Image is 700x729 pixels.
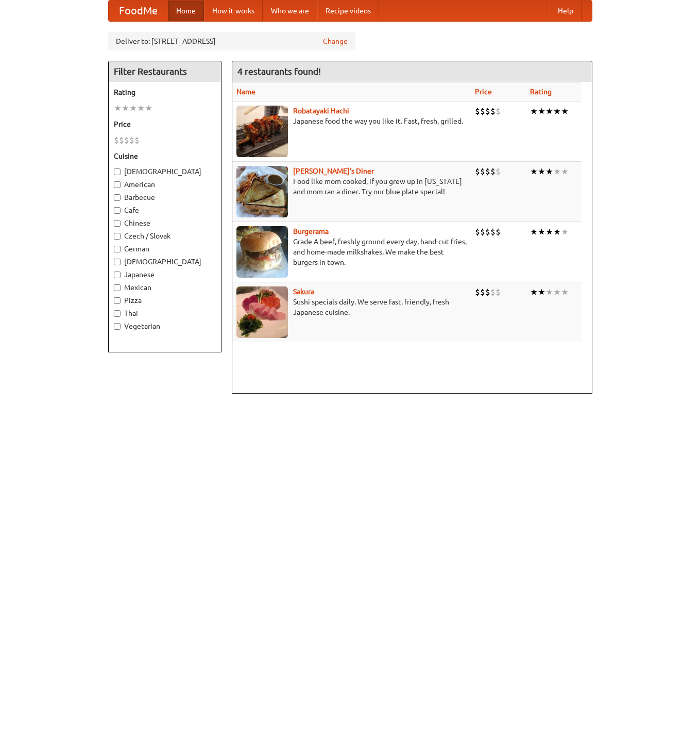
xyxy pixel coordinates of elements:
label: Pizza [114,295,216,306]
label: [DEMOGRAPHIC_DATA] [114,257,216,267]
li: ★ [137,103,145,114]
a: Price [475,88,492,96]
label: Chinese [114,218,216,228]
img: robatayaki.jpg [236,106,288,157]
label: Mexican [114,282,216,293]
img: sakura.jpg [236,286,288,338]
li: ★ [561,286,569,298]
h5: Rating [114,87,216,97]
li: $ [475,166,480,177]
li: $ [480,226,485,238]
a: Rating [530,88,552,96]
li: ★ [114,103,122,114]
li: $ [480,166,485,177]
li: $ [475,106,480,117]
li: $ [496,226,501,238]
p: Grade A beef, freshly ground every day, hand-cut fries, and home-made milkshakes. We make the bes... [236,236,467,267]
li: $ [475,286,480,298]
a: Help [550,1,582,21]
li: $ [475,226,480,238]
li: ★ [129,103,137,114]
li: ★ [545,106,553,117]
li: ★ [553,106,561,117]
img: burgerama.jpg [236,226,288,278]
label: Vegetarian [114,321,216,331]
li: ★ [553,286,561,298]
ng-pluralize: 4 restaurants found! [237,66,321,76]
div: Deliver to: [STREET_ADDRESS] [108,32,355,50]
li: ★ [538,286,545,298]
a: Robatayaki Hachi [293,107,349,115]
a: FoodMe [109,1,168,21]
label: American [114,179,216,190]
p: Japanese food the way you like it. Fast, fresh, grilled. [236,116,467,126]
li: ★ [561,106,569,117]
a: Recipe videos [317,1,379,21]
label: German [114,244,216,254]
input: [DEMOGRAPHIC_DATA] [114,168,121,175]
label: Czech / Slovak [114,231,216,241]
li: ★ [538,226,545,238]
a: Burgerama [293,227,329,235]
label: [DEMOGRAPHIC_DATA] [114,166,216,177]
h5: Price [114,119,216,129]
li: ★ [122,103,129,114]
h5: Cuisine [114,151,216,161]
li: $ [485,226,490,238]
li: $ [496,286,501,298]
input: Cafe [114,207,121,214]
input: Vegetarian [114,323,121,330]
label: Thai [114,308,216,318]
input: Pizza [114,297,121,304]
a: Home [168,1,204,21]
a: Who we are [263,1,317,21]
label: Barbecue [114,192,216,202]
a: Sakura [293,287,314,296]
label: Japanese [114,269,216,280]
li: ★ [545,166,553,177]
li: $ [485,166,490,177]
li: $ [124,134,129,146]
p: Sushi specials daily. We serve fast, friendly, fresh Japanese cuisine. [236,297,467,317]
li: $ [490,166,496,177]
input: Thai [114,310,121,317]
li: ★ [545,286,553,298]
li: ★ [145,103,152,114]
li: $ [490,106,496,117]
a: Change [323,36,348,46]
input: [DEMOGRAPHIC_DATA] [114,259,121,265]
a: Name [236,88,255,96]
li: $ [490,286,496,298]
li: $ [129,134,134,146]
li: ★ [561,166,569,177]
li: ★ [553,166,561,177]
input: American [114,181,121,188]
input: Japanese [114,272,121,278]
input: Barbecue [114,194,121,201]
p: Food like mom cooked, if you grew up in [US_STATE] and mom ran a diner. Try our blue plate special! [236,176,467,197]
li: $ [485,286,490,298]
li: ★ [553,226,561,238]
input: German [114,246,121,252]
li: ★ [538,106,545,117]
h4: Filter Restaurants [109,61,221,82]
li: ★ [545,226,553,238]
input: Chinese [114,220,121,227]
input: Czech / Slovak [114,233,121,240]
a: [PERSON_NAME]'s Diner [293,167,374,175]
a: How it works [204,1,263,21]
li: $ [480,286,485,298]
li: $ [134,134,140,146]
li: $ [114,134,119,146]
li: ★ [561,226,569,238]
li: ★ [530,226,538,238]
li: ★ [538,166,545,177]
li: $ [496,166,501,177]
img: sallys.jpg [236,166,288,217]
li: $ [490,226,496,238]
li: $ [119,134,124,146]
